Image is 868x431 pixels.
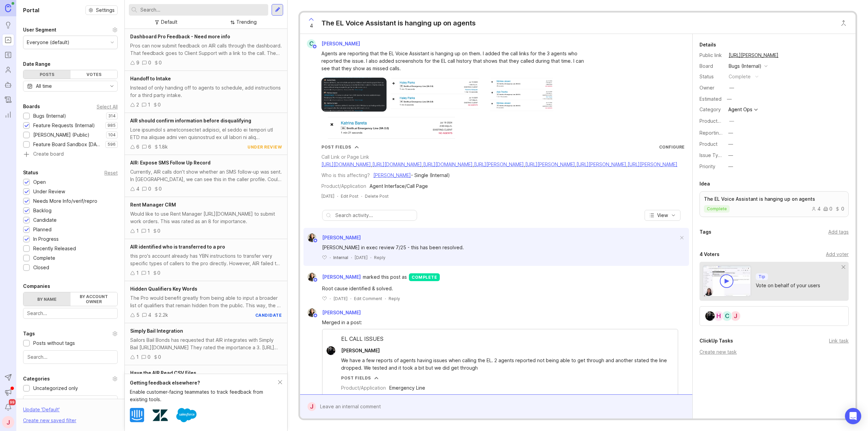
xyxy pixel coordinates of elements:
a: [URL][DOMAIN_NAME] [423,161,473,167]
div: User Segment [23,26,56,34]
time: [DATE] [321,194,334,199]
img: video-thumbnail-vote-d41b83416815613422e2ca741bf692cc.jpg [703,265,751,297]
div: · [351,255,352,260]
label: Issue Type [699,152,724,158]
div: under review [248,144,282,150]
a: [PERSON_NAME] [373,172,411,178]
div: 1 [136,227,139,235]
p: 596 [107,142,116,147]
div: Everyone (default) [27,39,70,46]
div: 0 [148,59,151,66]
div: Feature Requests (Internal) [33,122,95,129]
div: Getting feedback elsewhere? [130,379,278,387]
div: Categories [23,375,50,383]
div: — [728,163,733,170]
div: 2 [136,101,139,109]
div: Product/Application [321,182,366,190]
div: · [385,296,386,301]
div: 1 [147,269,150,277]
img: Ysabelle Eugenio [308,273,316,281]
div: Companies [23,282,50,290]
span: AIR should confirm information before disqualifying [130,118,251,123]
div: Who is this affecting? [321,172,370,179]
a: [DATE] [321,193,334,199]
div: The Pro would benefit greatly from being able to input a broader list of qualifiers that remain h... [130,294,282,309]
img: Ysabelle Eugenio [308,233,316,242]
label: ProductboardID [699,118,735,124]
div: Vote on behalf of your users [756,282,820,289]
div: Reply [374,255,386,260]
img: Salesforce logo [176,405,197,425]
a: Configure [659,144,685,150]
div: Delete Post [365,193,389,199]
div: 1 [136,269,139,277]
div: 4 [136,185,139,193]
div: Under Review [33,188,65,195]
div: Open Intercom Messenger [845,408,861,424]
a: [URL][DOMAIN_NAME] [321,161,371,167]
div: — [728,152,733,159]
div: Sailors Bail Bonds has requested that AIR integrates with Simply Bail [URL][DOMAIN_NAME] They rat... [130,336,282,351]
div: Needs More Info/verif/repro [33,197,97,205]
div: Bugs (Internal) [33,112,66,120]
div: Uncategorized only [33,385,78,392]
div: complete [729,73,751,80]
div: Post Fields [341,375,371,381]
input: Search... [27,398,113,406]
label: Product [699,141,717,147]
div: Create new task [699,348,849,356]
div: Planned [33,226,52,233]
div: 0 [157,269,160,277]
p: 104 [108,132,116,138]
div: Posts without tags [33,339,75,347]
div: Emergency Line [389,384,425,392]
div: · [350,296,351,301]
a: [URL][PERSON_NAME] [576,161,626,167]
span: Settings [96,7,115,14]
div: 1 [148,101,150,109]
a: Changelog [2,94,14,106]
div: Instead of only handing off to agents to schedule, add instructions for a third party intake. [130,84,282,99]
a: Rent Manager CRMWould like to use Rent Manager [URL][DOMAIN_NAME] to submit work orders. This was... [125,197,287,239]
button: Announcements [2,386,14,398]
span: Dashboard Pro Feedback - Need more info [130,34,230,39]
div: Estimated [699,97,722,101]
div: H [713,311,724,321]
time: [DATE] [355,255,368,260]
p: Tip [758,274,765,279]
div: 1 [147,227,150,235]
div: Posts [23,70,71,79]
img: member badge [313,238,318,243]
div: Date Range [23,60,51,68]
div: 4 [148,311,151,319]
span: Simply Bail Integration [130,328,183,334]
a: Ysabelle Eugenio[PERSON_NAME] [303,308,366,317]
div: J [730,311,741,321]
div: [PERSON_NAME] (Public) [33,131,90,139]
a: The EL Voice Assistant is hanging up on agentscomplete400 [699,191,849,217]
a: Create board [23,152,118,158]
img: Ysabelle Eugenio [308,308,316,317]
img: https://canny.io/images/b8c55b8d8b7f36b90ec34a9c58e02aa9.png [321,116,466,141]
img: member badge [313,313,318,318]
div: 4 [811,207,821,211]
span: [PERSON_NAME] [322,273,361,281]
a: [URL][DOMAIN_NAME] [372,161,422,167]
div: 0 [158,101,161,109]
div: Default [161,18,177,26]
div: — [729,84,734,92]
a: AIR should confirm information before disqualifyingLore ipsumdol s ametconsectet adipisci, el sed... [125,113,287,155]
label: By name [23,292,71,306]
div: Recently Released [33,245,76,252]
div: 0 [158,353,161,361]
div: Reply [389,296,400,301]
div: Currently, AIR calls don’t show whether an SMS follow-up was sent. In [GEOGRAPHIC_DATA], we can s... [130,168,282,183]
img: Canny Home [5,4,11,12]
a: C[PERSON_NAME] [303,39,366,48]
div: Candidate [33,216,57,224]
label: Priority [699,163,715,169]
time: [DATE] [333,296,348,301]
div: 0 [148,185,151,193]
div: complete [409,273,440,281]
div: Add voter [826,251,849,258]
